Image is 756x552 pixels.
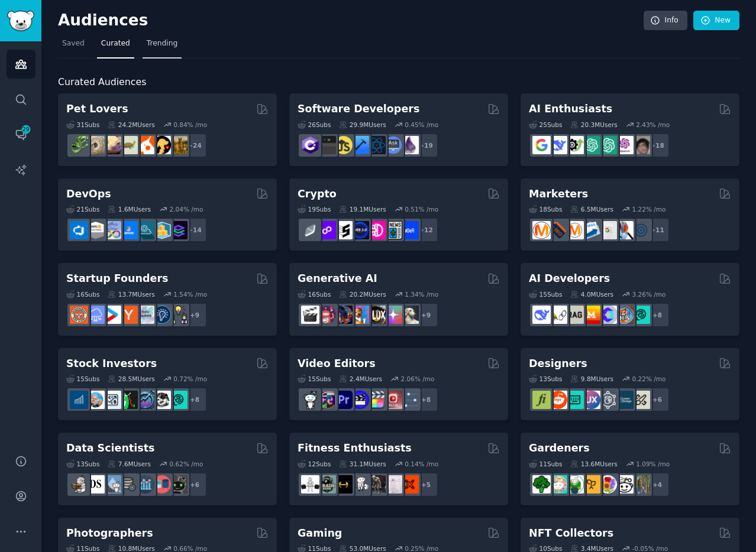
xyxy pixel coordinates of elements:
img: deepdream [334,306,353,324]
div: 15 Sub s [298,375,331,383]
div: 13.6M Users [570,460,617,468]
h2: Software Developers [298,102,419,116]
div: 29.9M Users [339,121,386,129]
div: 1.34 % /mo [405,290,438,298]
div: 13.7M Users [108,290,154,298]
img: gopro [301,391,319,409]
h2: Photographers [66,526,153,541]
img: premiere [334,391,353,409]
div: + 9 [182,303,207,327]
img: GardenersWorld [632,475,650,493]
div: 12 Sub s [298,460,331,468]
div: 31 Sub s [66,121,99,129]
img: AskComputerScience [384,136,402,154]
div: + 6 [182,472,207,497]
img: statistics [103,475,121,493]
div: 0.72 % /mo [173,375,207,383]
img: csharp [301,136,319,154]
div: 4.0M Users [570,290,613,298]
div: 26 Sub s [298,121,331,129]
img: typography [532,391,551,409]
div: 3.26 % /mo [632,290,666,298]
img: physicaltherapy [384,475,402,493]
div: 20.3M Users [570,121,617,129]
img: GoogleGeminiAI [532,136,551,154]
div: + 14 [182,217,207,242]
img: GardeningUK [582,475,600,493]
h2: Startup Founders [66,271,168,286]
div: 1.6M Users [108,205,151,213]
h2: Video Editors [298,356,376,371]
img: cockatiel [136,136,154,154]
img: flowers [599,475,617,493]
img: bigseo [549,221,567,239]
img: swingtrading [153,391,171,409]
img: chatgpt_prompts_ [599,136,617,154]
div: 2.4M Users [339,375,382,383]
img: AWS_Certified_Experts [86,221,105,239]
div: + 19 [413,133,438,158]
img: indiehackers [136,306,154,324]
h2: Gardeners [529,441,590,456]
img: ycombinator [119,306,138,324]
div: 16 Sub s [66,290,99,298]
img: GymMotivation [318,475,336,493]
img: startup [103,306,121,324]
img: fitness30plus [367,475,386,493]
div: 0.14 % /mo [405,460,438,468]
img: defiblockchain [367,221,386,239]
img: dogbreed [169,136,188,154]
img: finalcutpro [367,391,386,409]
img: workout [334,475,353,493]
img: datasets [153,475,171,493]
img: VideoEditors [351,391,369,409]
div: 0.51 % /mo [405,205,438,213]
div: 9.8M Users [570,375,613,383]
img: learnjavascript [334,136,353,154]
span: Curated [101,38,130,49]
img: Trading [119,391,138,409]
h2: Audiences [58,11,644,30]
h2: Data Scientists [66,441,154,456]
img: postproduction [400,391,419,409]
img: 0xPolygon [318,221,336,239]
img: DeepSeek [549,136,567,154]
img: chatgpt_promptDesign [582,136,600,154]
img: GYM [301,475,319,493]
img: logodesign [549,391,567,409]
img: Entrepreneurship [153,306,171,324]
img: PetAdvice [153,136,171,154]
img: platformengineering [136,221,154,239]
img: OnlineMarketing [632,221,650,239]
img: data [169,475,188,493]
div: 2.06 % /mo [401,375,435,383]
div: + 8 [413,387,438,412]
img: UI_Design [566,391,584,409]
img: SavageGarden [566,475,584,493]
a: Trending [143,34,182,59]
span: Trending [147,38,177,49]
div: 13 Sub s [529,375,562,383]
img: analytics [136,475,154,493]
div: 1.22 % /mo [632,205,666,213]
img: datascience [86,475,105,493]
img: DevOpsLinks [119,221,138,239]
div: 15 Sub s [66,375,99,383]
img: AItoolsCatalog [566,136,584,154]
img: technicalanalysis [169,391,188,409]
img: azuredevops [70,221,88,239]
span: Saved [62,38,85,49]
img: dataengineering [119,475,138,493]
img: ValueInvesting [86,391,105,409]
img: ethfinance [301,221,319,239]
div: + 24 [182,133,207,158]
div: 11 Sub s [529,460,562,468]
div: 1.54 % /mo [173,290,207,298]
div: + 6 [645,387,670,412]
img: aws_cdk [153,221,171,239]
div: 2.43 % /mo [636,121,670,129]
img: MachineLearning [70,475,88,493]
img: dividends [70,391,88,409]
img: PlatformEngineers [169,221,188,239]
div: + 8 [182,387,207,412]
